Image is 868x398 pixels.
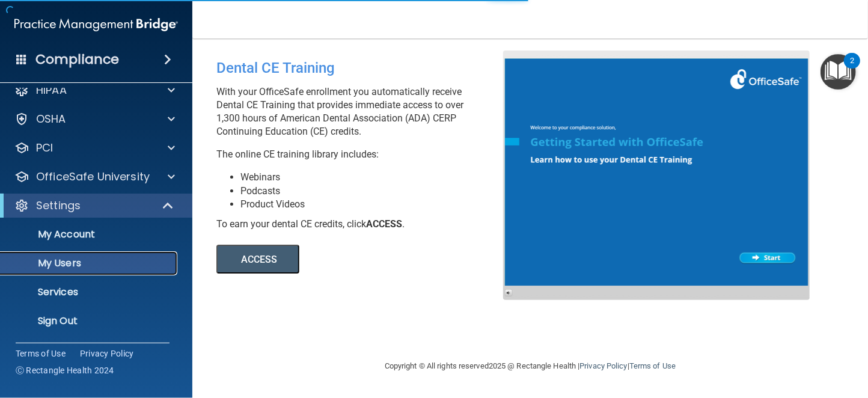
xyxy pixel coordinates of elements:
p: HIPAA [36,83,67,97]
p: Settings [36,198,81,213]
iframe: Drift Widget Chat Controller [661,313,854,361]
a: Terms of Use [629,361,676,370]
div: To earn your dental CE credits, click . [216,218,512,231]
a: Privacy Policy [579,361,627,370]
a: ACCESS [216,256,545,265]
p: My Account [8,228,172,240]
a: OfficeSafe University [14,170,175,184]
div: Dental CE Training [216,51,512,85]
p: With your OfficeSafe enrollment you automatically receive Dental CE Training that provides immedi... [216,85,512,138]
a: Settings [14,198,174,213]
p: OfficeSafe University [36,170,150,184]
p: OSHA [36,112,66,126]
a: PCI [14,141,175,155]
li: Webinars [240,171,512,184]
h4: Compliance [35,51,119,68]
span: Ⓒ Rectangle Health 2024 [16,364,114,376]
p: The online CE training library includes: [216,148,512,161]
div: 2 [850,61,854,76]
p: My Users [8,257,172,269]
img: PMB logo [14,13,178,37]
div: Copyright © All rights reserved 2025 @ Rectangle Health | | [311,347,750,385]
p: PCI [36,141,53,155]
li: Product Videos [240,198,512,211]
a: OSHA [14,112,175,126]
p: Services [8,286,172,298]
a: Privacy Policy [80,347,134,360]
a: Terms of Use [16,347,66,360]
li: Podcasts [240,185,512,198]
a: HIPAA [14,83,175,97]
button: ACCESS [216,245,299,274]
b: ACCESS [366,218,402,230]
button: Open Resource Center, 2 new notifications [821,54,856,90]
p: Sign Out [8,315,172,327]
